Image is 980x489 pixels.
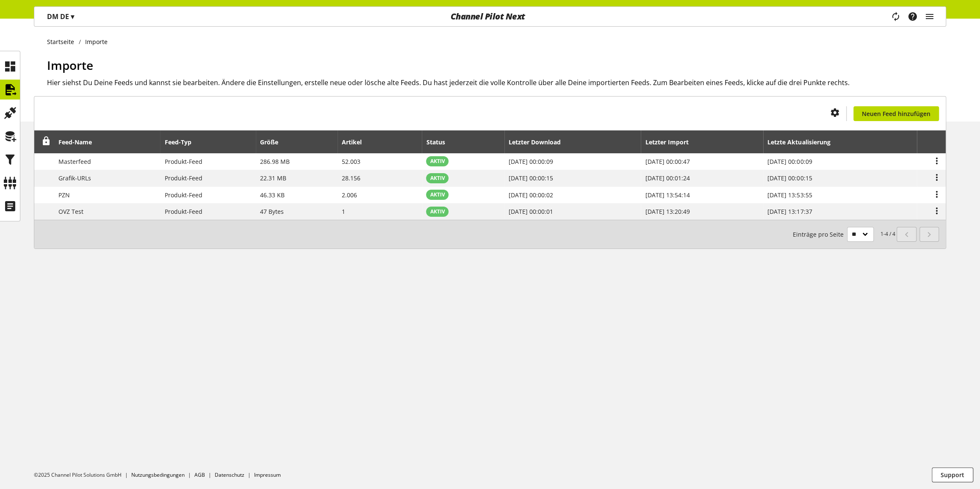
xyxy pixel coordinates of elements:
span: Produkt-Feed [165,157,202,166]
small: 1-4 / 4 [793,227,895,242]
span: Produkt-Feed [165,191,202,199]
span: [DATE] 00:00:15 [509,174,553,182]
span: [DATE] 13:54:14 [645,191,690,199]
span: OVZ Test [58,207,83,215]
span: Neuen Feed hinzufügen [862,109,930,118]
span: 286.98 MB [260,157,290,166]
a: AGB [194,471,205,478]
li: ©2025 Channel Pilot Solutions GmbH [34,471,131,479]
span: Support [941,470,964,479]
a: Neuen Feed hinzufügen [853,106,939,121]
span: Einträge pro Seite [793,230,847,239]
nav: main navigation [34,6,946,27]
span: 28.156 [342,174,360,182]
div: Artikel [342,138,370,146]
span: Produkt-Feed [165,174,202,182]
div: Letzte Aktualisierung [767,138,839,146]
span: 46.33 KB [260,191,285,199]
button: Support [932,467,973,482]
span: AKTIV [430,208,445,215]
span: 52.003 [342,157,360,166]
span: Masterfeed [58,157,91,166]
a: Datenschutz [215,471,244,478]
div: Feed-Name [58,138,100,146]
span: [DATE] 00:00:15 [767,174,812,182]
span: AKTIV [430,174,445,182]
span: 2.006 [342,191,357,199]
span: [DATE] 00:01:24 [645,174,690,182]
span: PZN [58,191,70,199]
span: AKTIV [430,157,445,165]
a: Nutzungsbedingungen [131,471,185,478]
a: Impressum [254,471,281,478]
span: AKTIV [430,191,445,199]
div: Status [426,138,453,146]
p: DM DE [47,11,74,22]
span: Entsperren, um Zeilen neu anzuordnen [42,137,51,146]
span: 1 [342,207,345,215]
span: Grafik-URLs [58,174,91,182]
span: [DATE] 13:20:49 [645,207,690,215]
div: Größe [260,138,287,146]
span: ▾ [71,12,74,21]
span: 22.31 MB [260,174,286,182]
span: [DATE] 13:53:55 [767,191,812,199]
span: 47 Bytes [260,207,284,215]
span: [DATE] 00:00:01 [509,207,553,215]
span: [DATE] 00:00:47 [645,157,690,166]
span: [DATE] 13:17:37 [767,207,812,215]
div: Feed-Typ [165,138,200,146]
span: Importe [47,57,93,73]
a: Startseite [47,37,79,46]
div: Letzter Import [645,138,697,146]
div: Entsperren, um Zeilen neu anzuordnen [39,137,51,147]
div: Letzter Download [509,138,569,146]
span: [DATE] 00:00:09 [509,157,553,166]
h2: Hier siehst Du Deine Feeds und kannst sie bearbeiten. Ändere die Einstellungen, erstelle neue ode... [47,77,946,88]
span: [DATE] 00:00:02 [509,191,553,199]
span: Produkt-Feed [165,207,202,215]
span: [DATE] 00:00:09 [767,157,812,166]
